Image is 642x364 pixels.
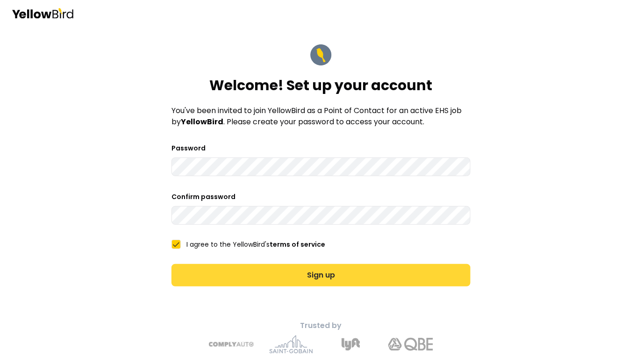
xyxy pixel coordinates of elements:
a: terms of service [270,240,325,249]
label: Confirm password [171,192,235,201]
button: Sign up [171,264,471,286]
p: You've been invited to join YellowBird as a Point of Contact for an active EHS job by . Please cr... [171,105,471,128]
label: Password [171,143,206,153]
p: Trusted by [164,320,478,331]
label: I agree to the YellowBird's [186,241,325,248]
strong: YellowBird [181,116,223,127]
h1: Welcome! Set up your account [210,77,433,94]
